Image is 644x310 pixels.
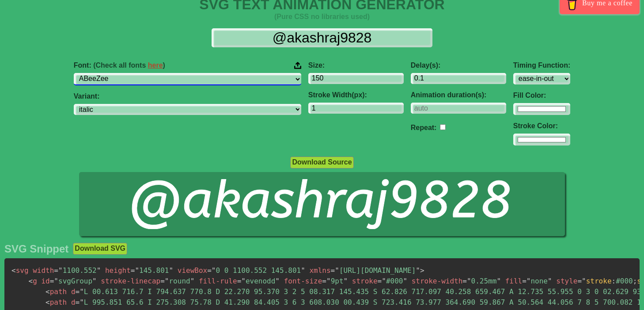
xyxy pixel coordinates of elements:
span: " [212,266,216,275]
input: 0.1s [411,73,506,84]
span: g [29,277,37,285]
span: " [301,266,305,275]
span: stroke-width [412,277,463,285]
span: < [45,287,50,296]
label: Stroke Width(px): [308,91,404,99]
span: (Check all fonts ) [93,61,165,69]
span: < [29,277,33,285]
img: Upload your font [294,61,301,69]
span: svg [11,266,29,275]
span: fill-rule [199,277,237,285]
span: " [80,298,84,306]
span: " [467,277,471,285]
span: < [45,298,50,306]
span: " [97,266,101,275]
span: path [45,287,67,296]
span: d [71,287,76,296]
span: Font: [74,61,165,69]
span: " [80,287,84,296]
label: Fill Color: [513,92,570,100]
span: " [382,277,386,285]
span: id [41,277,49,285]
span: " [527,277,531,285]
span: d [71,298,76,306]
label: Size: [308,61,404,69]
span: stroke [586,277,612,285]
span: ; [633,277,637,285]
span: xmlns [309,266,330,275]
span: " [275,277,280,285]
span: " [241,277,246,285]
input: Input Text Here [212,28,432,47]
span: 1100.552 [54,266,101,275]
span: = [160,277,165,285]
span: height [105,266,131,275]
span: stroke-linecap [101,277,160,285]
span: #000 [378,277,407,285]
input: auto [411,103,506,114]
span: font-size [284,277,322,285]
span: path [45,298,67,306]
span: 9pt [322,277,348,285]
span: = [50,277,54,285]
span: round [160,277,194,285]
span: = [322,277,326,285]
span: = [54,266,58,275]
label: Animation duration(s): [411,91,506,99]
span: < [11,266,16,275]
span: = [462,277,467,285]
span: " [54,277,58,285]
label: Stroke Color: [513,122,570,130]
h2: SVG Snippet [4,243,68,255]
input: 100 [308,73,404,84]
span: " [335,266,339,275]
span: 0.25mm [462,277,501,285]
span: " [169,266,174,275]
span: = [522,277,527,285]
span: none [522,277,552,285]
a: here [148,61,163,69]
span: = [237,277,242,285]
span: viewBox [178,266,207,275]
label: Repeat: [411,124,437,131]
button: Download Source [290,157,353,168]
span: = [131,266,135,275]
span: fill [505,277,523,285]
span: " [496,277,501,285]
span: " [165,277,169,285]
span: " [326,277,331,285]
span: " [344,277,348,285]
span: [URL][DOMAIN_NAME] [331,266,420,275]
span: stroke [352,277,378,285]
span: : [612,277,616,285]
span: 0 0 1100.552 145.801 [207,266,305,275]
span: width [33,266,54,275]
span: " [403,277,407,285]
span: = [378,277,382,285]
span: = [76,298,80,306]
span: " [58,266,63,275]
span: =" [577,277,586,285]
span: > [420,266,424,275]
span: " [92,277,97,285]
span: " [548,277,552,285]
span: = [331,266,335,275]
span: evenodd [237,277,280,285]
span: = [76,287,80,296]
span: = [207,266,212,275]
span: style [556,277,577,285]
span: svgGroup [50,277,97,285]
span: " [135,266,139,275]
input: auto [440,124,446,130]
span: " [190,277,195,285]
label: Delay(s): [411,61,506,69]
span: 145.801 [131,266,173,275]
input: 2px [308,103,404,114]
label: Variant: [74,92,301,100]
span: " [416,266,420,275]
label: Timing Function: [513,61,570,69]
button: Download SVG [73,243,127,254]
